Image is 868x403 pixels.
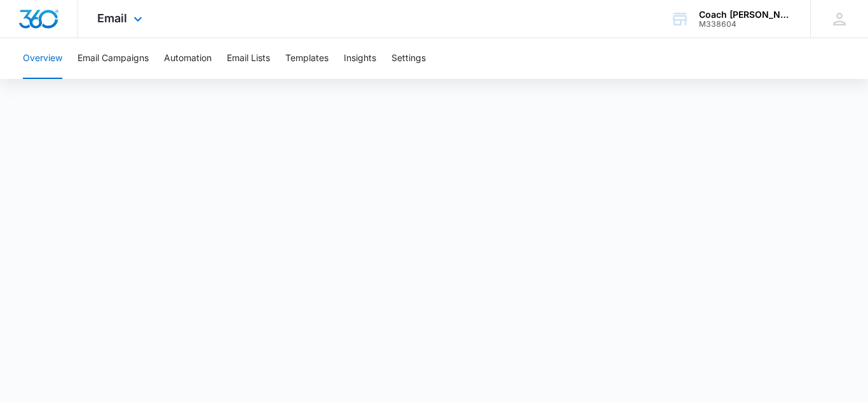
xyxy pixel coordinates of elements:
button: Insights [344,38,376,79]
button: Templates [285,38,329,79]
button: Email Campaigns [78,38,149,79]
button: Email Lists [227,38,270,79]
button: Settings [391,38,426,79]
div: account id [699,20,792,29]
button: Overview [23,38,62,79]
span: Email [97,11,127,25]
div: account name [699,10,792,20]
button: Automation [164,38,212,79]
